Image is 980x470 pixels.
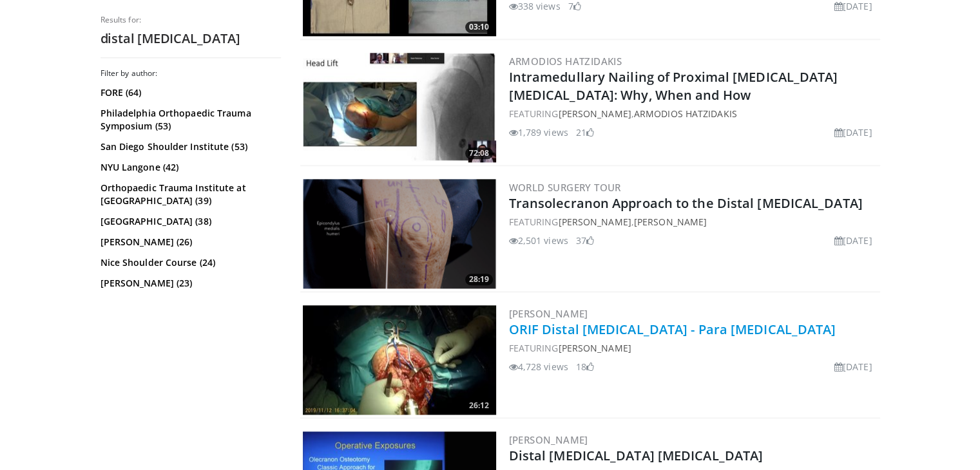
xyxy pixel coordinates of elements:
[509,341,878,355] div: FEATURING
[465,147,493,159] span: 72:08
[558,216,631,228] a: [PERSON_NAME]
[101,140,278,153] a: San Diego Shoulder Institute (53)
[509,360,568,373] li: 4,728 views
[509,55,622,68] a: Armodios Hatzidakis
[101,161,278,174] a: NYU Langone (42)
[303,53,496,162] img: 2294a05c-9c78-43a3-be21-f98653b8503a.300x170_q85_crop-smart_upscale.jpg
[465,21,493,33] span: 03:10
[303,53,496,162] a: 72:08
[509,447,764,464] a: Distal [MEDICAL_DATA] [MEDICAL_DATA]
[509,68,838,104] a: Intramedullary Nailing of Proximal [MEDICAL_DATA] [MEDICAL_DATA]: Why, When and How
[576,126,594,139] li: 21
[101,30,281,47] h2: distal [MEDICAL_DATA]
[465,400,493,411] span: 26:12
[509,433,588,446] a: [PERSON_NAME]
[101,256,278,269] a: Nice Shoulder Course (24)
[634,216,707,228] a: [PERSON_NAME]
[558,342,631,354] a: [PERSON_NAME]
[101,182,278,207] a: Orthopaedic Trauma Institute at [GEOGRAPHIC_DATA] (39)
[509,194,863,212] a: Transolecranon Approach to the Distal [MEDICAL_DATA]
[303,305,496,415] a: 26:12
[834,126,872,139] li: [DATE]
[509,307,588,320] a: [PERSON_NAME]
[576,360,594,373] li: 18
[509,234,568,247] li: 2,501 views
[303,179,496,288] a: 28:19
[834,234,872,247] li: [DATE]
[509,181,621,194] a: World Surgery Tour
[101,68,281,79] h3: Filter by author:
[634,108,737,120] a: Armodios Hatzidakis
[303,305,496,415] img: a659052a-63ff-421e-8b39-97c273b10404.300x170_q85_crop-smart_upscale.jpg
[509,126,568,139] li: 1,789 views
[101,215,278,228] a: [GEOGRAPHIC_DATA] (38)
[576,234,594,247] li: 37
[101,107,278,133] a: Philadelphia Orthopaedic Trauma Symposium (53)
[101,86,278,99] a: FORE (64)
[465,274,493,285] span: 28:19
[558,108,631,120] a: [PERSON_NAME]
[101,236,278,249] a: [PERSON_NAME] (26)
[509,215,878,229] div: FEATURING ,
[101,15,281,25] p: Results for:
[834,360,872,373] li: [DATE]
[509,107,878,120] div: FEATURING ,
[509,321,836,338] a: ORIF Distal [MEDICAL_DATA] - Para [MEDICAL_DATA]
[101,277,278,290] a: [PERSON_NAME] (23)
[303,179,496,288] img: 4dda2876-feea-41bf-adaf-e2a493730894.png.300x170_q85_crop-smart_upscale.png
